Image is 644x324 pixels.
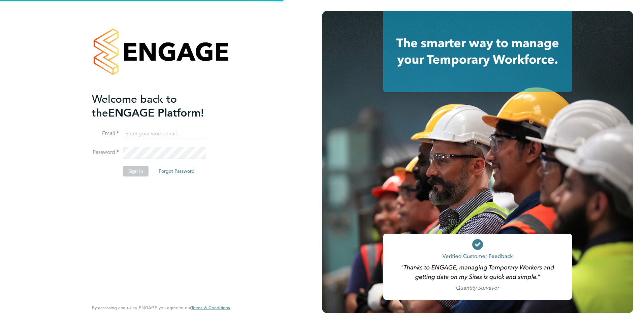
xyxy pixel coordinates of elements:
label: Password [92,149,119,156]
input: Enter your work email... [123,128,206,140]
span: Welcome back to the [92,93,177,120]
button: Forgot Password [153,166,200,176]
h2: ENGAGE Platform! [92,92,223,120]
button: Sign In [123,166,149,176]
label: Email [92,130,119,137]
a: Terms & Conditions [191,305,230,311]
span: By accessing and using ENGAGE you agree to our [92,305,230,311]
span: Terms & Conditions [191,305,230,311]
